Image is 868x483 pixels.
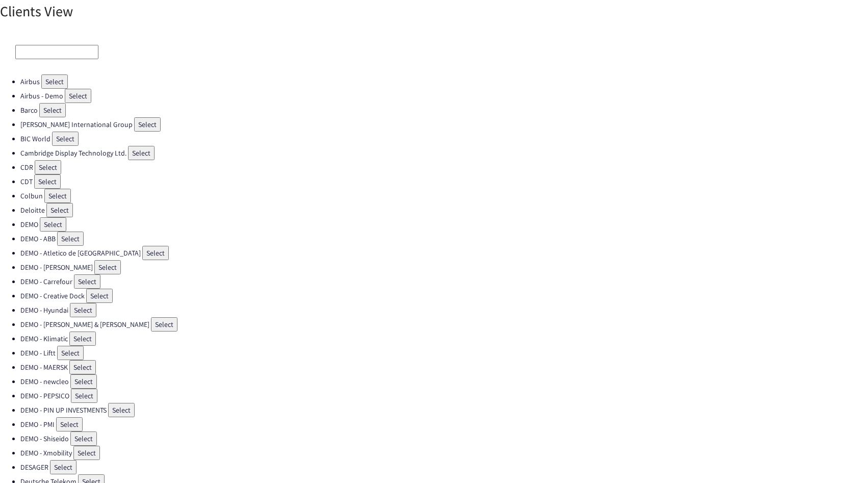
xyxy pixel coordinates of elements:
[57,232,84,246] button: Select
[20,289,868,303] li: DEMO - Creative Dock
[40,217,66,232] button: Select
[20,89,868,103] li: Airbus - Demo
[142,246,169,260] button: Select
[20,346,868,360] li: DEMO - Liftt
[20,403,868,417] li: DEMO - PIN UP INVESTMENTS
[20,303,868,317] li: DEMO - Hyundai
[20,232,868,246] li: DEMO - ABB
[134,117,161,132] button: Select
[20,189,868,203] li: Colbun
[817,434,868,483] div: Widget de chat
[20,431,868,446] li: DEMO - Shiseido
[86,289,113,303] button: Select
[20,203,868,217] li: Deloitte
[20,260,868,274] li: DEMO - [PERSON_NAME]
[151,317,177,332] button: Select
[20,160,868,174] li: CDR
[52,132,79,146] button: Select
[94,260,121,274] button: Select
[46,203,73,217] button: Select
[20,460,868,474] li: DESAGER
[73,446,100,460] button: Select
[69,332,96,346] button: Select
[70,303,96,317] button: Select
[20,389,868,403] li: DEMO - PEPSICO
[39,103,66,117] button: Select
[71,389,97,403] button: Select
[20,446,868,460] li: DEMO - Xmobility
[41,74,68,89] button: Select
[20,360,868,374] li: DEMO - MAERSK
[817,434,868,483] iframe: Chat Widget
[56,417,83,431] button: Select
[74,274,100,289] button: Select
[20,217,868,232] li: DEMO
[108,403,135,417] button: Select
[44,189,71,203] button: Select
[69,360,96,374] button: Select
[20,317,868,332] li: DEMO - [PERSON_NAME] & [PERSON_NAME]
[20,417,868,431] li: DEMO - PMI
[57,346,84,360] button: Select
[20,174,868,189] li: CDT
[70,374,97,389] button: Select
[20,374,868,389] li: DEMO - newcleo
[65,89,91,103] button: Select
[70,431,97,446] button: Select
[20,74,868,89] li: Airbus
[34,174,61,189] button: Select
[20,117,868,132] li: [PERSON_NAME] International Group
[20,146,868,160] li: Cambridge Display Technology Ltd.
[20,274,868,289] li: DEMO - Carrefour
[20,332,868,346] li: DEMO - Klimatic
[128,146,155,160] button: Select
[20,246,868,260] li: DEMO - Atletico de [GEOGRAPHIC_DATA]
[35,160,61,174] button: Select
[20,103,868,117] li: Barco
[50,460,76,474] button: Select
[20,132,868,146] li: BIC World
